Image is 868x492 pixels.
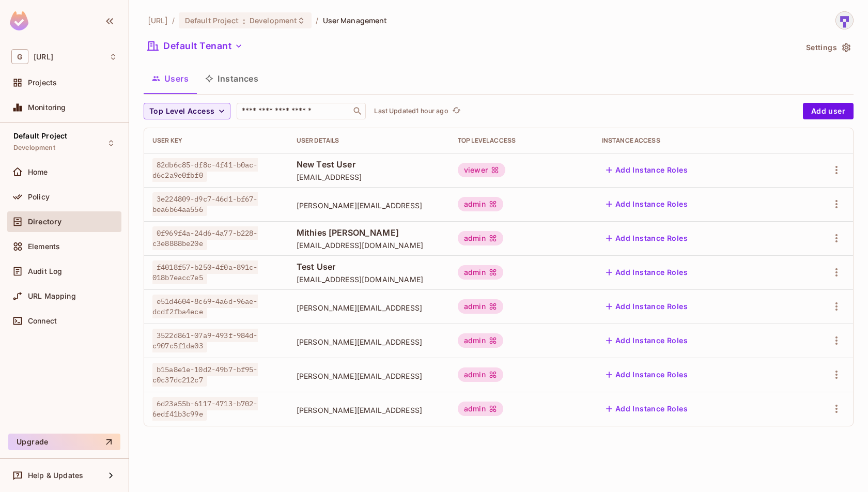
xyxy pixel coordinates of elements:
button: Add Instance Roles [602,298,692,315]
div: admin [458,367,503,382]
span: 3522d861-07a9-493f-984d-c907c5f1da03 [152,329,258,352]
span: Audit Log [28,267,62,275]
span: Click to refresh data [448,105,463,117]
p: Last Updated 1 hour ago [374,107,448,115]
div: admin [458,265,503,280]
span: 82db6c85-df8c-4f41-b0ac-d6c2a9e0fbf0 [152,158,258,182]
div: User Details [297,136,441,145]
span: e51d4604-8c69-4a6d-96ae-dcdf2fba4ece [152,295,258,318]
span: Projects [28,79,57,87]
button: Instances [197,66,267,91]
span: G [11,49,28,64]
span: 0f969f4a-24d6-4a77-b228-c3e8888be20e [152,226,258,250]
span: Workspace: genworx.ai [34,53,53,61]
div: Top Level Access [458,136,585,145]
span: f4018f57-b250-4f0a-891c-018b7eacc7e5 [152,260,258,284]
span: Test User [297,261,441,272]
span: [PERSON_NAME][EMAIL_ADDRESS] [297,337,441,347]
span: Elements [28,242,60,251]
div: Instance Access [602,136,783,145]
button: Add Instance Roles [602,366,692,383]
button: Add user [803,103,854,119]
img: sharmila@genworx.ai [836,12,853,29]
span: Monitoring [28,103,66,112]
li: / [316,16,318,25]
span: Top Level Access [149,105,214,118]
span: New Test User [297,159,441,170]
span: User Management [323,16,388,25]
span: 3e224809-d9c7-46d1-bf67-bea6b64aa556 [152,192,258,216]
span: Default Project [185,16,239,25]
span: Default Project [13,132,67,140]
button: Add Instance Roles [602,230,692,247]
div: admin [458,299,503,314]
span: Home [28,168,48,176]
div: admin [458,333,503,348]
span: Directory [28,218,61,226]
span: [PERSON_NAME][EMAIL_ADDRESS] [297,303,441,313]
span: 6d23a55b-6117-4713-b702-6edf41b3c99e [152,397,258,421]
div: admin [458,402,503,416]
span: [PERSON_NAME][EMAIL_ADDRESS] [297,201,441,210]
span: b15a8e1e-10d2-49b7-bf95-c0c37dc212c7 [152,363,258,387]
div: admin [458,231,503,245]
span: Connect [28,317,57,325]
span: Help & Updates [28,471,83,480]
button: Add Instance Roles [602,332,692,349]
div: viewer [458,163,505,177]
span: Policy [28,193,50,201]
button: Add Instance Roles [602,264,692,281]
li: / [172,16,175,25]
span: URL Mapping [28,292,76,300]
div: admin [458,197,503,211]
span: [EMAIL_ADDRESS][DOMAIN_NAME] [297,240,441,250]
button: refresh [451,105,463,117]
span: [PERSON_NAME][EMAIL_ADDRESS] [297,405,441,415]
span: : [242,17,246,25]
button: Add Instance Roles [602,401,692,417]
button: Default Tenant [144,38,247,54]
button: Settings [802,39,854,56]
button: Upgrade [8,434,120,450]
img: SReyMgAAAABJRU5ErkJggg== [10,11,28,30]
span: Development [13,144,55,152]
span: Development [250,16,297,25]
button: Users [144,66,197,91]
button: Add Instance Roles [602,162,692,178]
span: Mithies [PERSON_NAME] [297,227,441,238]
span: [EMAIL_ADDRESS] [297,172,441,182]
div: User Key [152,136,280,145]
span: [PERSON_NAME][EMAIL_ADDRESS] [297,371,441,381]
button: Top Level Access [144,103,230,119]
span: the active workspace [148,16,168,25]
button: Add Instance Roles [602,196,692,212]
span: [EMAIL_ADDRESS][DOMAIN_NAME] [297,274,441,284]
span: refresh [452,106,461,116]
